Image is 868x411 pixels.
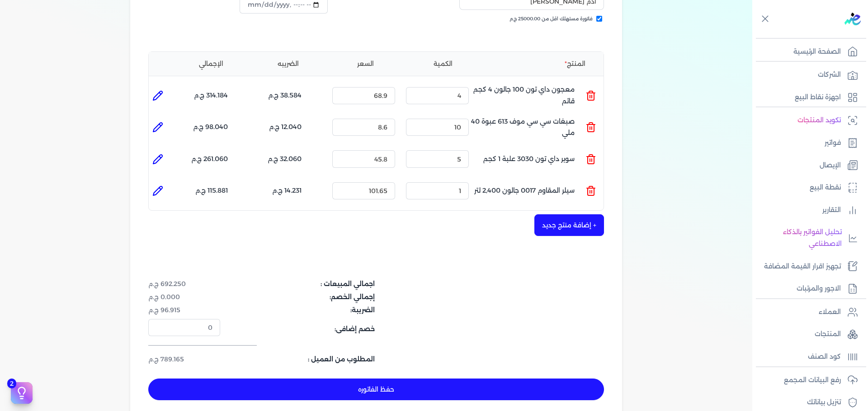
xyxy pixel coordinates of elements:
[483,59,596,69] li: المنتج
[148,292,220,302] dd: 0.000 ج.م
[195,185,228,197] p: 115.881 ج.م
[268,90,302,102] p: 38.584 ج.م
[764,261,841,272] p: تجهيز اقرار القيمة المضافة
[509,15,593,23] span: فاتورة مستهلك اقل من 25000.00 ج.م
[7,379,16,388] span: 2
[251,59,325,69] li: الضريبه
[818,69,841,81] p: الشركات
[193,121,228,133] p: 98.040 ج.م
[797,283,841,295] p: الاجور والمرتبات
[752,347,863,366] a: كود الصنف
[752,88,863,107] a: اجهزة نقاط البيع
[752,134,863,152] a: فواتير
[148,279,220,289] dd: 692.250 ج.م
[226,319,375,336] dt: خصم إضافى:
[819,306,841,318] p: العملاء
[822,204,841,216] p: التقارير
[752,325,863,344] a: المنتجات
[329,59,402,69] li: السعر
[534,214,604,236] button: + إضافة منتج جديد
[11,382,33,404] button: 2
[148,305,220,315] dd: 96.915 ج.م
[226,355,375,364] dt: المطلوب من العميل :
[752,371,863,390] a: رفع البيانات المجمع
[752,201,863,220] a: التقارير
[784,374,841,386] p: رفع البيانات المجمع
[226,292,375,302] dt: إجمالي الخصم:
[797,115,841,126] p: تكويد المنتجات
[752,223,863,253] a: تحليل الفواتير بالذكاء الاصطناعي
[269,121,302,133] p: 12.040 ج.م
[462,83,575,108] p: معجون داي تون 100 جالون 4 كجم قائم
[793,46,841,58] p: الصفحة الرئيسية
[807,397,841,408] p: تنزيل بياناتك
[757,226,842,249] p: تحليل الفواتير بالذكاء الاصطناعي
[462,115,575,139] p: صبغات سي سي موف 613 عبوة 40 ملي
[148,355,220,364] dd: 789.165 ج.م
[268,153,302,165] p: 32.060 ج.م
[191,153,228,165] p: 261.060 ج.م
[752,111,863,130] a: تكويد المنتجات
[752,178,863,197] a: نقطة البيع
[810,182,841,194] p: نقطة البيع
[226,279,375,289] dt: اجمالي المبيعات :
[752,65,863,84] a: الشركات
[272,185,302,197] p: 14.231 ج.م
[483,147,575,171] p: سوبر داي تون 3030 علبة 1 كجم
[820,160,841,171] p: الإيصال
[226,305,375,315] dt: الضريبة:
[752,42,863,61] a: الصفحة الرئيسية
[844,13,861,25] img: logo
[752,257,863,276] a: تجهيز اقرار القيمة المضافة
[752,279,863,298] a: الاجور والمرتبات
[148,379,604,400] button: حفظ الفاتوره
[815,328,841,340] p: المنتجات
[752,303,863,322] a: العملاء
[808,351,841,363] p: كود الصنف
[752,156,863,175] a: الإيصال
[474,179,575,203] p: سيلر المقاوم 0017 جالون 2,400 لتر
[795,92,841,103] p: اجهزة نقاط البيع
[174,59,248,69] li: الإجمالي
[194,90,228,102] p: 314.184 ج.م
[406,59,480,69] li: الكمية
[825,137,841,149] p: فواتير
[596,16,602,22] input: فاتورة مستهلك اقل من 25000.00 ج.م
